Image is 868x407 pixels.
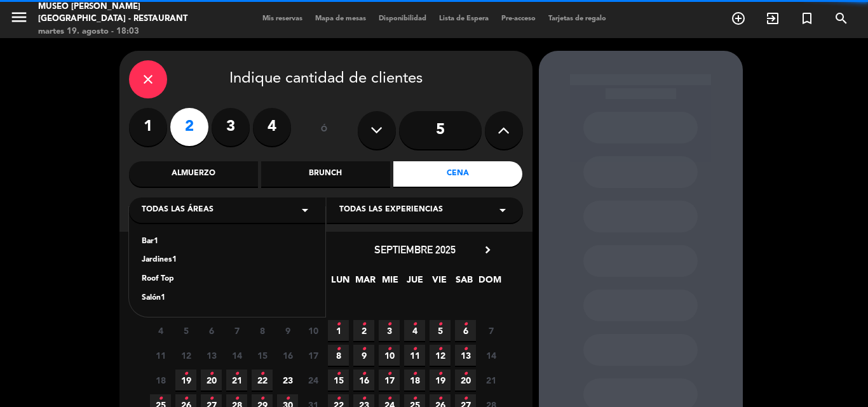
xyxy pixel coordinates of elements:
i: arrow_drop_down [297,203,313,218]
div: Jardines1 [142,254,313,267]
span: 19 [175,370,196,390]
span: Lista de Espera [433,15,495,22]
button: menu [10,8,29,31]
span: Pre-acceso [495,15,542,22]
div: Museo [PERSON_NAME][GEOGRAPHIC_DATA] - Restaurant [38,1,208,25]
span: 10 [302,320,323,341]
span: 14 [226,345,247,366]
span: 13 [201,345,222,366]
span: 12 [175,345,196,366]
span: Tarjetas de regalo [542,15,613,22]
span: 18 [150,370,171,390]
span: 3 [379,320,400,341]
span: 9 [353,345,374,366]
span: 6 [201,320,222,341]
i: • [362,364,366,384]
span: 20 [455,370,476,390]
i: search [834,11,849,26]
span: 4 [150,320,171,341]
i: • [209,364,214,384]
i: • [362,339,366,359]
span: 4 [404,320,425,341]
span: 21 [226,370,247,390]
i: • [336,314,341,335]
span: 17 [379,370,400,390]
span: 16 [277,345,298,366]
span: 8 [252,320,273,341]
span: 14 [480,345,501,366]
i: • [463,314,468,335]
span: LUN [330,272,351,293]
i: • [184,364,188,384]
span: 20 [201,370,222,390]
span: 22 [252,370,273,390]
i: • [387,339,391,359]
span: 15 [328,370,349,390]
span: Todas las áreas [142,204,214,217]
span: Disponibilidad [372,15,433,22]
label: 4 [253,108,291,146]
span: 12 [430,345,451,366]
span: 2 [353,320,374,341]
span: 13 [455,345,476,366]
label: 3 [212,108,250,146]
i: • [412,364,417,384]
span: Mapa de mesas [309,15,372,22]
div: martes 19. agosto - 18:03 [38,25,208,38]
div: Cena [393,161,522,187]
span: Mis reservas [256,15,309,22]
i: • [260,364,264,384]
span: 5 [175,320,196,341]
span: Todas las experiencias [339,204,443,217]
span: 5 [430,320,451,341]
i: menu [10,8,29,27]
div: Salón1 [142,292,313,305]
span: 7 [480,320,501,341]
i: • [463,339,468,359]
div: Brunch [261,161,390,187]
div: Bar1 [142,236,313,248]
label: 1 [129,108,167,146]
span: 11 [150,345,171,366]
span: JUE [404,272,425,293]
i: close [140,72,156,87]
span: MIE [379,272,400,293]
div: Almuerzo [129,161,258,187]
span: 15 [252,345,273,366]
span: 17 [302,345,323,366]
i: • [387,364,391,384]
span: 10 [379,345,400,366]
span: 24 [302,370,323,390]
span: 23 [277,370,298,390]
i: exit_to_app [765,11,780,26]
span: SAB [454,272,475,293]
div: Roof Top [142,273,313,286]
i: • [387,314,391,335]
div: ó [304,108,345,152]
i: • [463,364,468,384]
span: 9 [277,320,298,341]
span: 11 [404,345,425,366]
i: • [412,314,417,335]
i: • [412,339,417,359]
i: chevron_right [481,243,494,257]
span: 21 [480,370,501,390]
span: 6 [455,320,476,341]
span: 7 [226,320,247,341]
span: 16 [353,370,374,390]
i: • [336,364,341,384]
span: 18 [404,370,425,390]
i: • [336,339,341,359]
span: septiembre 2025 [374,243,456,256]
i: • [362,314,366,335]
span: 8 [328,345,349,366]
span: VIE [429,272,450,293]
span: 19 [430,370,451,390]
label: 2 [170,108,208,146]
span: DOM [478,272,499,293]
div: Indique cantidad de clientes [129,60,523,98]
span: 1 [328,320,349,341]
i: • [438,314,442,335]
i: arrow_drop_down [495,203,510,218]
span: MAR [355,272,376,293]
